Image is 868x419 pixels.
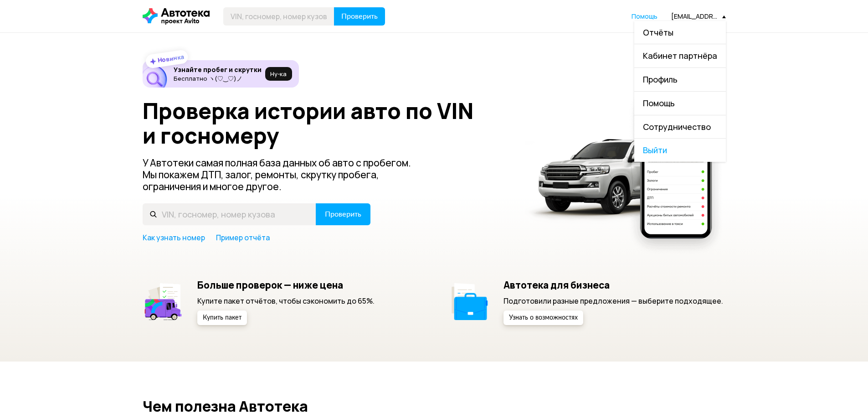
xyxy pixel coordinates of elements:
[634,68,726,91] a: Профиль
[643,121,711,132] span: Сотрудничество
[143,398,726,414] h2: Чем полезна Автотека
[643,27,673,38] span: Отчёты
[197,296,375,306] p: Купите пакет отчётов, чтобы сэкономить до 65%.
[143,157,426,192] p: У Автотеки самая полная база данных об авто с пробегом. Мы покажем ДТП, залог, ремонты, скрутку п...
[503,296,723,306] p: Подготовили разные предложения — выберите подходящее.
[634,139,726,162] span: Выйти
[203,315,241,321] span: Купить пакет
[143,203,316,225] input: VIN, госномер, номер кузова
[223,7,334,26] input: VIN, госномер, номер кузова
[634,44,726,67] a: Кабинет партнёра
[509,315,578,321] span: Узнать о возможностях
[197,310,247,325] button: Купить пакет
[634,115,726,139] a: Сотрудничество
[197,279,375,291] h5: Больше проверок — ниже цена
[174,66,262,74] h6: Узнайте пробег и скрутки
[632,12,657,21] a: Помощь
[643,98,675,109] span: Помощь
[157,52,185,64] strong: Новинка
[643,50,717,61] span: Кабинет партнёра
[334,7,385,26] button: Проверить
[216,233,270,243] a: Пример отчёта
[341,13,378,20] span: Проверить
[143,98,513,148] h1: Проверка истории авто по VIN и госномеру
[325,211,361,218] span: Проверить
[503,310,583,325] button: Узнать о возможностях
[174,75,262,82] p: Бесплатно ヽ(♡‿♡)ノ
[316,203,370,225] button: Проверить
[671,12,726,21] div: [EMAIL_ADDRESS][DOMAIN_NAME]
[634,92,726,115] a: Помощь
[143,233,205,243] a: Как узнать номер
[503,279,723,291] h5: Автотека для бизнеса
[634,21,726,44] a: Отчёты
[643,74,678,85] span: Профиль
[270,70,287,78] span: Ну‑ка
